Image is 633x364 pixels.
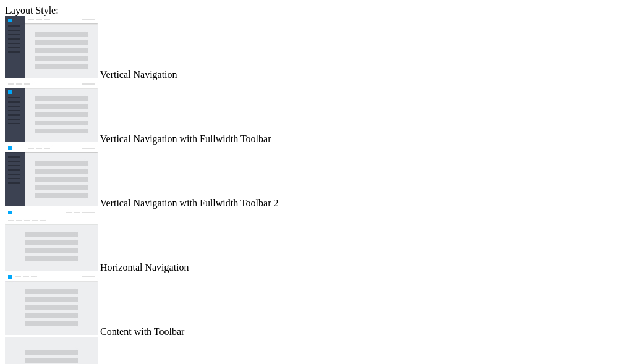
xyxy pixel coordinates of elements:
img: vertical-nav-with-full-toolbar.jpg [5,80,98,142]
img: content-with-toolbar.jpg [5,273,98,335]
img: horizontal-nav.jpg [5,209,98,271]
span: Vertical Navigation [100,69,177,80]
div: Layout Style: [5,5,628,16]
span: Content with Toolbar [100,326,184,337]
md-radio-button: Horizontal Navigation [5,209,628,273]
md-radio-button: Vertical Navigation with Fullwidth Toolbar [5,80,628,145]
span: Vertical Navigation with Fullwidth Toolbar 2 [100,198,279,208]
img: vertical-nav-with-full-toolbar-2.jpg [5,145,98,206]
img: vertical-nav.jpg [5,16,98,78]
md-radio-button: Content with Toolbar [5,273,628,337]
md-radio-button: Vertical Navigation [5,16,628,80]
md-radio-button: Vertical Navigation with Fullwidth Toolbar 2 [5,145,628,209]
span: Horizontal Navigation [100,262,189,273]
span: Vertical Navigation with Fullwidth Toolbar [100,133,271,144]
